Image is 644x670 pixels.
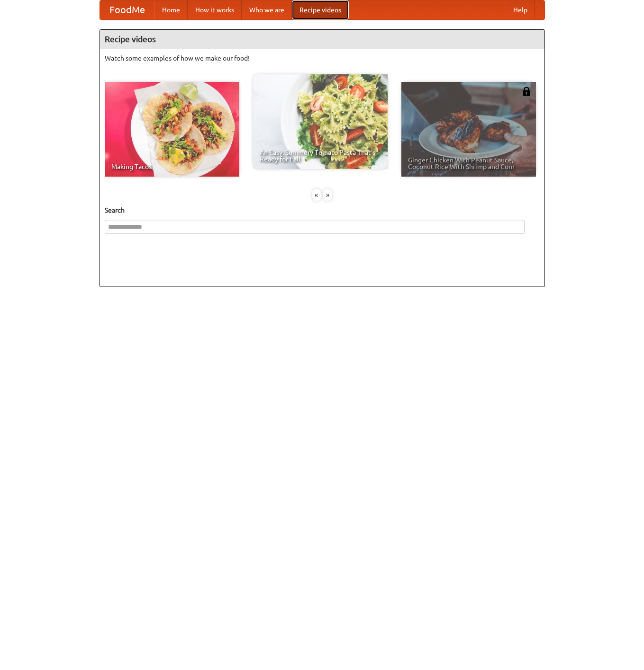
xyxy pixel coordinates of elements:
a: FoodMe [100,0,154,19]
a: How it works [188,0,242,19]
div: « [312,189,321,201]
a: Making Tacos [105,82,239,177]
a: Help [506,0,535,19]
p: Watch some examples of how we make our food! [105,54,540,63]
a: An Easy, Summery Tomato Pasta That's Ready for Fall [253,74,388,169]
div: » [323,189,332,201]
h4: Recipe videos [100,30,544,49]
h5: Search [105,205,540,215]
span: Making Tacos [111,163,233,170]
a: Recipe videos [292,0,349,19]
a: Home [154,0,188,19]
img: 483408.png [522,87,531,96]
span: An Easy, Summery Tomato Pasta That's Ready for Fall [260,149,381,162]
a: Who we are [242,0,292,19]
